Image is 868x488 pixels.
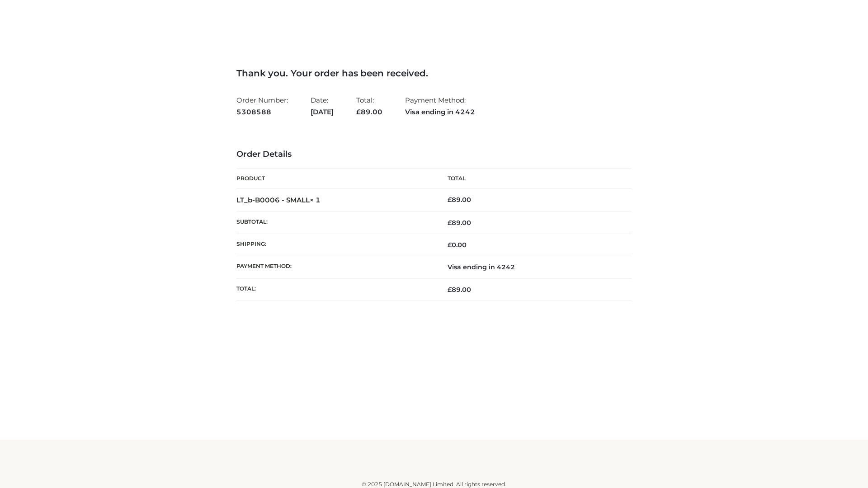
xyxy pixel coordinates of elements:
span: 89.00 [448,286,471,294]
bdi: 0.00 [448,241,467,249]
strong: [DATE] [311,106,334,118]
th: Total: [236,278,434,300]
strong: 5308588 [236,106,288,118]
th: Subtotal: [236,211,434,234]
span: 89.00 [356,108,382,116]
li: Order Number: [236,92,288,120]
td: Visa ending in 4242 [434,256,632,278]
span: £ [448,219,452,227]
span: £ [356,108,361,116]
li: Payment Method: [405,92,475,120]
h3: Thank you. Your order has been received. [236,68,632,79]
span: £ [448,196,452,204]
span: £ [448,286,452,294]
strong: Visa ending in 4242 [405,106,475,118]
h3: Order Details [236,150,632,160]
th: Total [434,169,632,189]
li: Date: [311,92,334,120]
th: Shipping: [236,234,434,256]
strong: × 1 [310,196,321,204]
th: Payment method: [236,256,434,278]
strong: LT_b-B0006 - SMALL [236,196,321,204]
th: Product [236,169,434,189]
span: £ [448,241,452,249]
span: 89.00 [448,219,471,227]
bdi: 89.00 [448,196,471,204]
li: Total: [356,92,382,120]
